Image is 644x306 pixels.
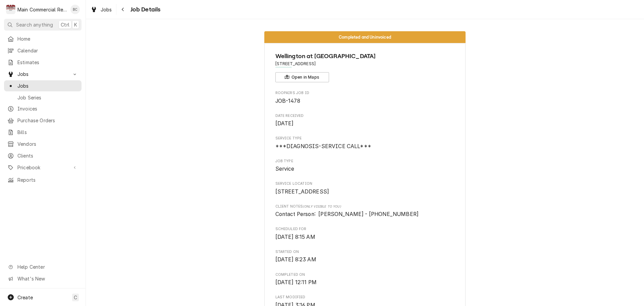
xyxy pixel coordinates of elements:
div: Started On [275,249,455,264]
div: Job Type [275,159,455,173]
span: [DATE] [275,120,294,127]
span: Jobs [17,82,78,89]
div: Main Commercial Refrigeration Service's Avatar [6,5,15,14]
div: Service Type [275,136,455,150]
span: Roopairs Job ID [275,97,455,105]
span: Started On [275,249,455,255]
span: [DATE] 8:15 AM [275,234,315,240]
div: Main Commercial Refrigeration Service [17,6,67,13]
a: Go to What's New [4,273,82,284]
a: Invoices [4,103,82,114]
span: [DATE] 12:11 PM [275,279,317,286]
span: Jobs [101,6,112,13]
span: Job Details [128,5,161,14]
span: Vendors [17,140,78,147]
div: M [6,5,15,14]
span: Service Type [275,142,455,150]
span: Address [275,61,455,67]
a: Bills [4,127,82,138]
a: Go to Pricebook [4,162,82,173]
a: Reports [4,174,82,185]
span: Scheduled For [275,226,455,232]
a: Home [4,33,82,44]
span: Completed and Uninvoiced [339,35,391,39]
div: Scheduled For [275,226,455,241]
span: JOB-1478 [275,98,300,104]
span: Client Notes [275,204,455,209]
div: Roopairs Job ID [275,90,455,105]
button: Search anythingCtrlK [4,19,82,31]
span: Scheduled For [275,233,455,241]
a: Jobs [88,4,115,15]
span: [STREET_ADDRESS] [275,188,329,195]
button: Navigate back [118,4,128,15]
span: Date Received [275,120,455,128]
span: Help Center [17,263,77,270]
span: Job Type [275,165,455,173]
span: Service [275,166,294,172]
span: Job Series [17,94,78,101]
div: [object Object] [275,204,455,218]
span: Calendar [17,47,78,54]
span: Service Location [275,188,455,196]
div: Status [264,31,466,43]
div: BC [70,5,80,14]
span: Completed On [275,272,455,277]
a: Go to Help Center [4,261,82,272]
button: Open in Maps [275,72,329,82]
a: Purchase Orders [4,115,82,126]
span: Pricebook [17,164,68,171]
span: Name [275,52,455,61]
span: Service Type [275,136,455,141]
span: Date Received [275,113,455,119]
span: Invoices [17,105,78,112]
span: Estimates [17,59,78,66]
span: Service Location [275,181,455,186]
a: Estimates [4,57,82,68]
span: Home [17,35,78,42]
span: [object Object] [275,210,455,218]
span: Purchase Orders [17,117,78,124]
a: Vendors [4,138,82,149]
span: Completed On [275,278,455,287]
a: Go to Jobs [4,69,82,80]
a: Jobs [4,80,82,91]
div: Service Location [275,181,455,195]
span: K [74,21,77,28]
div: Completed On [275,272,455,287]
span: Contact Person: [PERSON_NAME] - [PHONE_NUMBER] [275,211,419,217]
span: Reports [17,176,78,183]
span: C [74,294,77,301]
span: Create [17,295,33,300]
div: Date Received [275,113,455,128]
span: Job Type [275,159,455,164]
a: Clients [4,150,82,161]
span: Bills [17,129,78,136]
span: Roopairs Job ID [275,90,455,96]
a: Job Series [4,92,82,103]
span: Ctrl [61,21,69,28]
div: Bookkeeper Main Commercial's Avatar [70,5,80,14]
span: Search anything [16,21,53,28]
span: Clients [17,152,78,159]
span: Last Modified [275,295,455,300]
a: Calendar [4,45,82,56]
span: [DATE] 8:23 AM [275,256,316,263]
span: (Only Visible to You) [303,205,341,208]
span: Started On [275,256,455,264]
span: What's New [17,275,77,282]
span: Jobs [17,71,68,78]
div: Client Information [275,52,455,82]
